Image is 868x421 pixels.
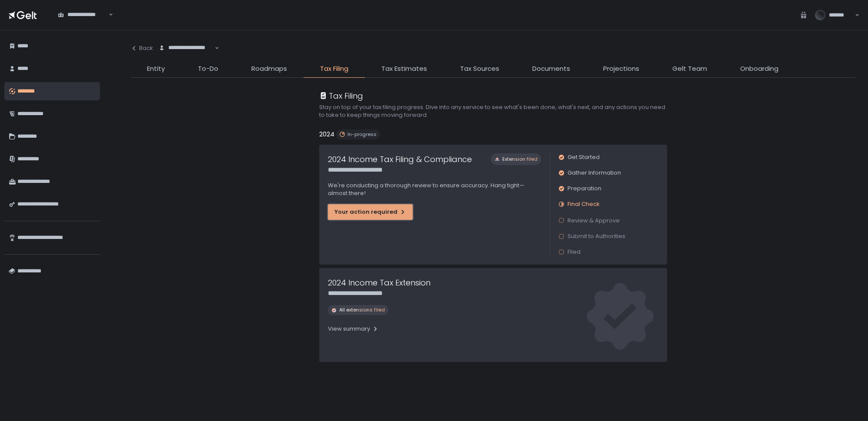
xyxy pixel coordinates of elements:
span: Entity [147,64,165,74]
span: Onboarding [740,64,778,74]
span: Tax Estimates [381,64,427,74]
span: Filed [568,248,581,256]
span: Roadmaps [251,64,287,74]
span: Gelt Team [672,64,707,74]
span: Get Started [568,153,600,161]
div: Search for option [52,6,113,24]
h2: Stay on top of your tax filing progress. Dive into any service to see what's been done, what's ne... [319,103,667,119]
button: View summary [328,322,379,336]
button: Your action required [328,204,413,220]
span: Review & Approve [568,216,620,225]
h2: 2024 [319,129,334,139]
span: Final Check [568,200,600,208]
div: Back [130,44,153,52]
span: Extension filed [502,156,537,162]
span: Tax Sources [460,64,499,74]
div: Tax Filing [319,90,363,102]
span: Tax Filing [320,64,348,74]
p: We're conducting a thorough review to ensure accuracy. Hang tight—almost there! [328,182,541,197]
span: All extensions filed [339,307,385,313]
button: Back [130,39,153,57]
span: Projections [603,64,639,74]
span: In-progress [347,131,377,138]
div: Search for option [153,39,219,57]
span: Documents [532,64,570,74]
span: To-Do [198,64,218,74]
h1: 2024 Income Tax Extension [328,277,431,288]
span: Gather Information [568,169,621,177]
div: Your action required [334,208,406,216]
span: Submit to Authorities [568,232,625,240]
span: Preparation [568,185,601,192]
input: Search for option [159,52,214,60]
div: View summary [328,325,379,333]
h1: 2024 Income Tax Filing & Compliance [328,153,472,165]
input: Search for option [58,19,108,27]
